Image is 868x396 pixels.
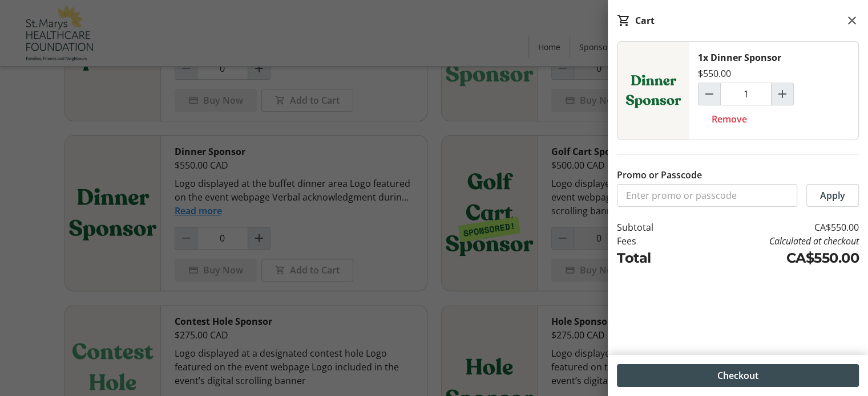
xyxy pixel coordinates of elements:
[698,51,781,64] div: 1x Dinner Sponsor
[717,369,758,382] span: Checkout
[617,364,859,387] button: Checkout
[698,108,761,130] button: Remove
[617,248,687,268] td: Total
[617,42,689,140] img: Dinner Sponsor
[698,67,731,80] div: $550.00
[820,189,845,202] span: Apply
[617,221,687,234] td: Subtotal
[712,112,747,126] span: Remove
[617,168,702,182] label: Promo or Passcode
[635,14,655,27] div: Cart
[617,234,687,248] td: Fees
[687,248,859,268] td: CA$550.00
[699,83,720,105] button: Decrement by one
[687,234,859,248] td: Calculated at checkout
[687,221,859,234] td: CA$550.00
[772,83,793,105] button: Increment by one
[617,184,797,207] input: Enter promo or passcode
[806,184,859,207] button: Apply
[720,83,772,105] input: Dinner Sponsor Quantity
